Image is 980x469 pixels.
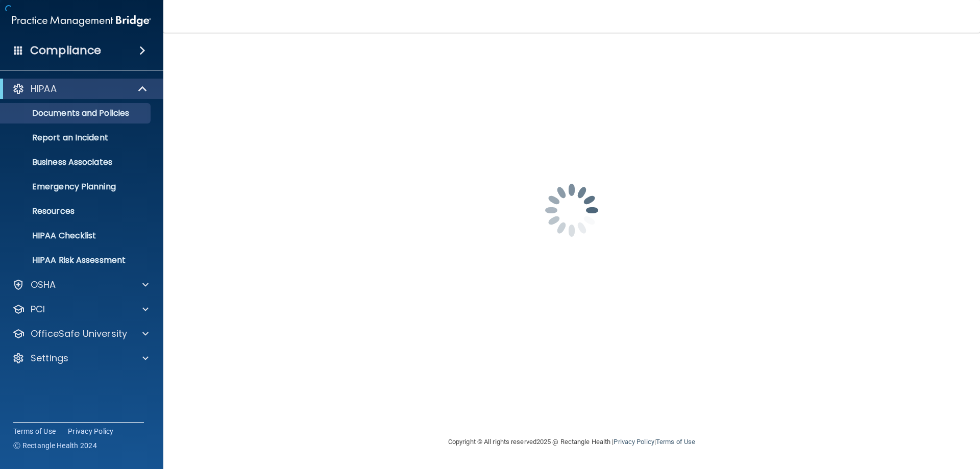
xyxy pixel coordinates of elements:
[7,182,146,192] p: Emergency Planning
[7,108,146,118] p: Documents and Policies
[31,279,56,291] p: OSHA
[12,279,149,291] a: OSHA
[31,328,127,340] p: OfficeSafe University
[7,157,146,167] p: Business Associates
[68,426,114,436] a: Privacy Policy
[12,83,148,95] a: HIPAA
[7,133,146,143] p: Report an Incident
[31,303,45,315] p: PCI
[31,83,57,95] p: HIPAA
[614,438,654,446] a: Privacy Policy
[656,438,695,446] a: Terms of Use
[31,352,68,364] p: Settings
[521,159,623,261] img: spinner.e123f6fc.gif
[13,440,97,451] span: Ⓒ Rectangle Health 2024
[12,303,149,315] a: PCI
[12,11,151,31] img: PMB logo
[7,231,146,241] p: HIPAA Checklist
[385,426,758,458] div: Copyright © All rights reserved 2025 @ Rectangle Health | |
[12,328,149,340] a: OfficeSafe University
[12,352,149,364] a: Settings
[13,426,56,436] a: Terms of Use
[7,255,146,265] p: HIPAA Risk Assessment
[30,43,101,58] h4: Compliance
[7,206,146,216] p: Resources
